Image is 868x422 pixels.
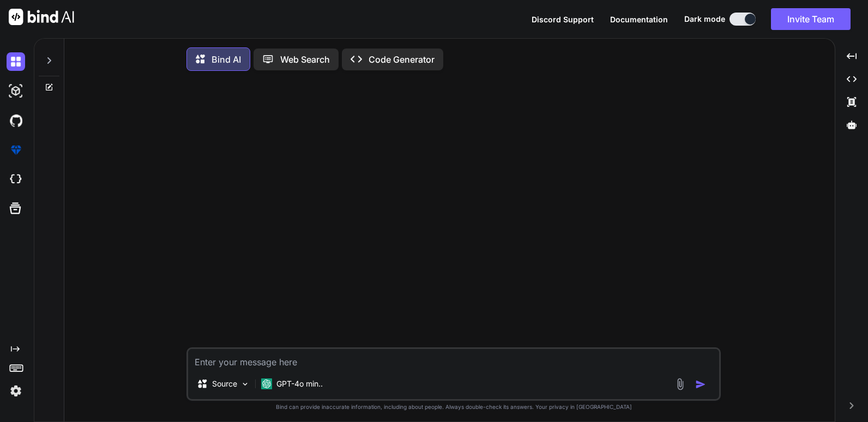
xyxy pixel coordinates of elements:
span: Dark mode [684,14,725,25]
img: icon [695,379,706,390]
img: GPT-4o mini [261,378,272,389]
p: Code Generator [369,53,435,66]
span: Documentation [610,15,668,24]
button: Discord Support [532,14,594,25]
img: darkAi-studio [7,82,25,100]
button: Invite Team [771,8,851,30]
p: Source [212,378,237,389]
p: Web Search [280,53,330,66]
img: darkChat [7,52,25,71]
p: Bind AI [212,53,241,66]
img: Pick Models [240,379,250,389]
button: Documentation [610,14,668,25]
span: Discord Support [532,15,594,24]
p: Bind can provide inaccurate information, including about people. Always double-check its answers.... [186,403,721,411]
img: githubDark [7,111,25,130]
img: settings [7,382,25,400]
img: Bind AI [9,9,74,25]
img: cloudideIcon [7,170,25,189]
p: GPT-4o min.. [276,378,323,389]
img: attachment [674,378,686,390]
img: premium [7,141,25,159]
